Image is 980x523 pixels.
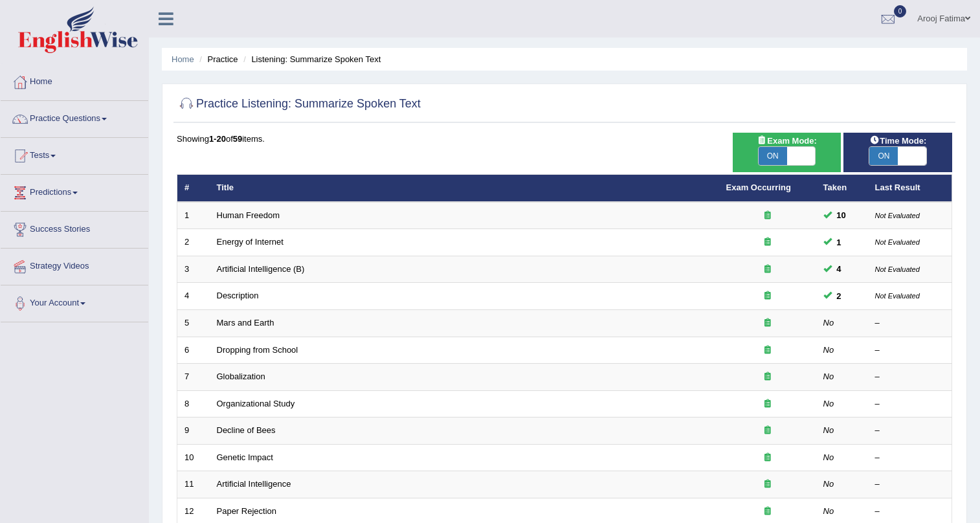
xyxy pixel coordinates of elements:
a: Success Stories [1,212,148,244]
a: Tests [1,138,148,170]
a: Artificial Intelligence (B) [217,264,305,274]
em: No [823,345,834,355]
b: 1-20 [209,134,226,144]
a: Description [217,291,259,300]
div: – [875,478,945,491]
li: Practice [196,53,238,65]
th: Last Result [868,175,952,202]
span: ON [759,147,787,165]
div: Exam occurring question [726,210,809,222]
div: – [875,344,945,357]
small: Not Evaluated [875,292,920,300]
td: 7 [177,364,210,391]
td: 2 [177,229,210,256]
a: Mars and Earth [217,318,274,328]
div: Exam occurring question [726,506,809,518]
a: Predictions [1,175,148,207]
span: Exam Mode: [752,134,821,148]
a: Strategy Videos [1,249,148,281]
a: Practice Questions [1,101,148,133]
td: 9 [177,417,210,445]
div: Exam occurring question [726,263,809,276]
div: Exam occurring question [726,236,809,249]
td: 10 [177,444,210,471]
a: Paper Rejection [217,506,277,516]
a: Artificial Intelligence [217,479,291,489]
span: You can still take this question [832,236,847,249]
th: # [177,175,210,202]
th: Title [210,175,719,202]
em: No [823,399,834,408]
em: No [823,479,834,489]
div: – [875,506,945,518]
a: Home [1,64,148,96]
div: Exam occurring question [726,371,809,383]
a: Home [172,54,194,64]
span: You can still take this question [832,208,851,222]
div: – [875,425,945,437]
span: 0 [894,5,907,17]
div: Showing of items. [177,133,952,145]
b: 59 [233,134,242,144]
a: Exam Occurring [726,183,791,192]
small: Not Evaluated [875,238,920,246]
td: 11 [177,471,210,498]
td: 8 [177,390,210,417]
a: Energy of Internet [217,237,284,247]
div: Exam occurring question [726,398,809,410]
div: – [875,317,945,329]
td: 4 [177,283,210,310]
div: – [875,452,945,464]
div: Exam occurring question [726,317,809,329]
td: 5 [177,310,210,337]
a: Globalization [217,372,265,381]
a: Human Freedom [217,210,280,220]
div: Exam occurring question [726,290,809,302]
em: No [823,506,834,516]
h2: Practice Listening: Summarize Spoken Text [177,95,421,114]
div: Exam occurring question [726,344,809,357]
td: 6 [177,337,210,364]
td: 3 [177,256,210,283]
span: ON [869,147,898,165]
li: Listening: Summarize Spoken Text [240,53,381,65]
a: Dropping from School [217,345,298,355]
em: No [823,452,834,462]
a: Decline of Bees [217,425,276,435]
div: Show exams occurring in exams [733,133,841,172]
div: – [875,398,945,410]
em: No [823,372,834,381]
div: Exam occurring question [726,452,809,464]
em: No [823,425,834,435]
div: Exam occurring question [726,425,809,437]
a: Genetic Impact [217,452,273,462]
a: Organizational Study [217,399,295,408]
a: Your Account [1,285,148,318]
span: You can still take this question [832,262,847,276]
small: Not Evaluated [875,265,920,273]
th: Taken [816,175,868,202]
td: 1 [177,202,210,229]
span: You can still take this question [832,289,847,303]
small: Not Evaluated [875,212,920,219]
span: Time Mode: [864,134,931,148]
div: – [875,371,945,383]
em: No [823,318,834,328]
div: Exam occurring question [726,478,809,491]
